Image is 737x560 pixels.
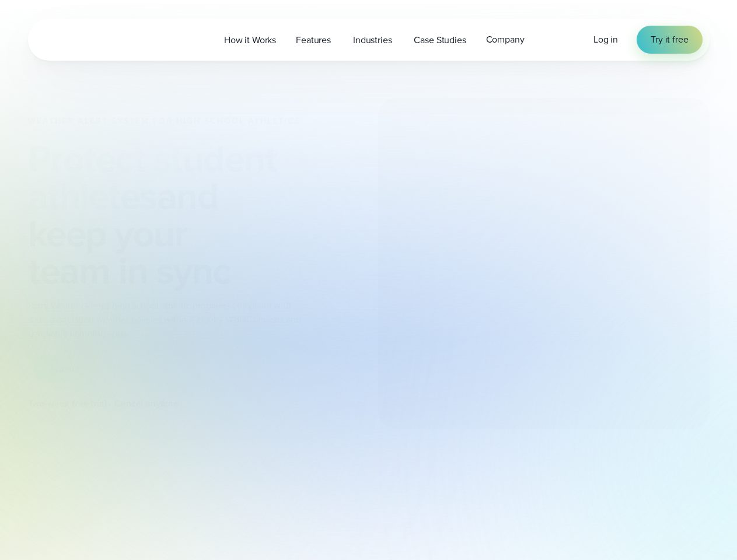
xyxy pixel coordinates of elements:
span: How it Works [224,33,276,47]
a: Case Studies [404,28,476,52]
span: Log in [593,33,618,46]
a: Log in [593,33,618,47]
span: Case Studies [414,33,466,47]
span: Try it free [651,33,688,47]
a: Try it free [637,26,702,54]
a: How it Works [214,28,286,52]
span: Features [296,33,331,47]
span: Company [486,33,525,47]
span: Industries [353,33,392,47]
